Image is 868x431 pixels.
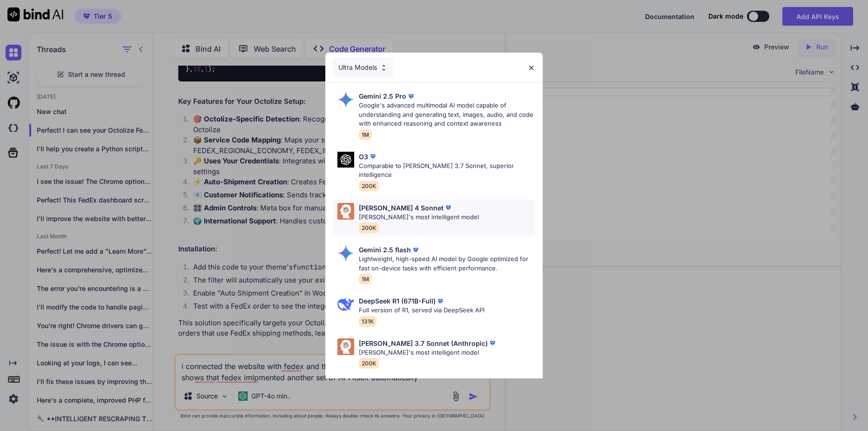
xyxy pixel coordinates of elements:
[359,338,488,348] p: [PERSON_NAME] 3.7 Sonnet (Anthropic)
[359,348,497,357] p: [PERSON_NAME]'s most intelligent model
[359,162,535,180] p: Comparable to [PERSON_NAME] 3.7 Sonnet, superior intelligence
[359,306,484,315] p: Full version of R1, served via DeepSeek API
[337,296,354,313] img: Pick Models
[406,92,416,101] img: premium
[359,358,379,369] span: 200K
[359,129,372,140] span: 1M
[368,152,377,161] img: premium
[359,91,406,101] p: Gemini 2.5 Pro
[444,203,453,212] img: premium
[337,245,354,262] img: Pick Models
[359,255,535,273] p: Lightweight, high-speed AI model by Google optimized for fast on-device tasks with efficient perf...
[337,152,354,168] img: Pick Models
[359,152,368,162] p: O3
[359,203,444,213] p: [PERSON_NAME] 4 Sonnet
[359,296,436,306] p: DeepSeek R1 (671B-Full)
[359,213,479,222] p: [PERSON_NAME]'s most intelligent model
[359,101,535,128] p: Google's advanced multimodal AI model capable of understanding and generating text, images, audio...
[527,64,535,72] img: close
[337,338,354,355] img: Pick Models
[380,64,388,72] img: Pick Models
[411,245,420,255] img: premium
[337,203,354,220] img: Pick Models
[359,316,377,327] span: 131K
[488,338,497,348] img: premium
[333,57,393,78] div: Ultra Models
[436,296,445,306] img: premium
[359,181,379,191] span: 200K
[359,245,411,255] p: Gemini 2.5 flash
[359,274,372,284] span: 1M
[359,222,379,233] span: 200K
[337,91,354,108] img: Pick Models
